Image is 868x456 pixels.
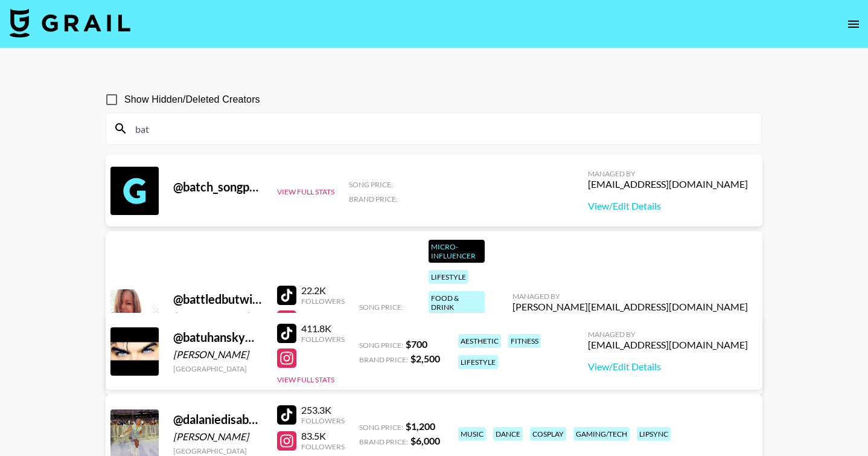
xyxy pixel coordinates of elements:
[301,284,345,297] div: 22.2K
[588,339,748,351] div: [EMAIL_ADDRESS][DOMAIN_NAME]
[458,334,501,348] div: aesthetic
[588,178,748,190] div: [EMAIL_ADDRESS][DOMAIN_NAME]
[349,180,393,189] span: Song Price:
[301,416,345,425] div: Followers
[301,323,345,335] div: 411.8K
[530,427,566,441] div: cosplay
[359,355,408,364] span: Brand Price:
[128,119,755,138] input: Search by User Name
[512,301,748,313] div: [PERSON_NAME][EMAIL_ADDRESS][DOMAIN_NAME]
[359,303,403,312] span: Song Price:
[359,341,403,350] span: Song Price:
[173,446,263,455] div: [GEOGRAPHIC_DATA]
[637,427,671,441] div: lipsync
[173,310,263,323] div: [PERSON_NAME]
[277,187,334,196] button: View Full Stats
[124,92,260,107] span: Show Hidden/Deleted Creators
[359,423,403,432] span: Song Price:
[410,353,440,364] strong: $ 2,500
[173,330,263,345] div: @ batuhanskywalker
[10,8,130,37] img: Grail Talent
[458,427,486,441] div: music
[173,364,263,373] div: [GEOGRAPHIC_DATA]
[406,338,427,350] strong: $ 700
[410,435,440,446] strong: $ 6,000
[429,240,485,263] div: Micro-Influencer
[573,427,630,441] div: gaming/tech
[508,334,541,348] div: fitness
[301,404,345,416] div: 253.3K
[173,431,263,443] div: [PERSON_NAME]
[588,330,748,339] div: Managed By
[429,270,468,284] div: lifestyle
[349,194,398,204] span: Brand Price:
[301,430,345,442] div: 83.5K
[588,361,748,373] a: View/Edit Details
[173,348,263,361] div: [PERSON_NAME]
[359,437,408,446] span: Brand Price:
[173,412,263,427] div: @ dalaniedisabato
[588,169,748,178] div: Managed By
[301,297,345,306] div: Followers
[173,292,263,307] div: @ battledbutwinning
[301,442,345,451] div: Followers
[173,179,263,194] div: @ batch_songpromo
[512,292,748,301] div: Managed By
[429,291,485,314] div: food & drink
[841,12,866,36] button: open drawer
[493,427,523,441] div: dance
[406,420,435,432] strong: $ 1,200
[588,200,748,212] a: View/Edit Details
[277,375,334,384] button: View Full Stats
[301,335,345,344] div: Followers
[458,355,498,369] div: lifestyle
